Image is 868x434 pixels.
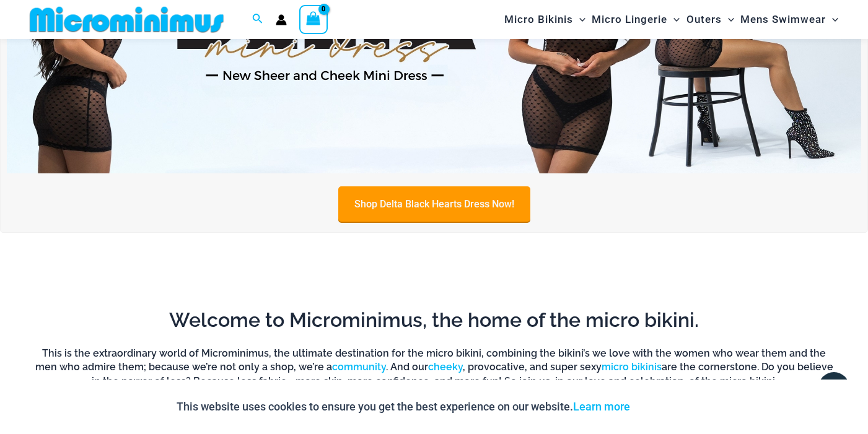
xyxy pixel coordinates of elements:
[737,4,841,35] a: Mens SwimwearMenu ToggleMenu Toggle
[639,392,692,422] button: Accept
[740,4,826,35] span: Mens Swimwear
[722,4,734,35] span: Menu Toggle
[573,4,585,35] span: Menu Toggle
[592,4,667,35] span: Micro Lingerie
[252,12,263,27] a: Search icon link
[332,361,386,373] a: community
[602,361,662,373] a: micro bikinis
[428,361,463,373] a: cheeky
[338,186,530,222] a: Shop Delta Black Hearts Dress Now!
[177,397,630,416] p: This website uses cookies to ensure you get the best experience on our website.
[667,4,680,35] span: Menu Toggle
[504,4,573,35] span: Micro Bikinis
[299,5,328,33] a: View Shopping Cart, empty
[276,14,287,25] a: Account icon link
[683,4,737,35] a: OutersMenu ToggleMenu Toggle
[34,347,834,388] h6: This is the extraordinary world of Microminimus, the ultimate destination for the micro bikini, c...
[34,307,834,333] h2: Welcome to Microminimus, the home of the micro bikini.
[589,4,683,35] a: Micro LingerieMenu ToggleMenu Toggle
[499,2,843,37] nav: Site Navigation
[573,400,630,413] a: Learn more
[501,4,589,35] a: Micro BikinisMenu ToggleMenu Toggle
[826,4,838,35] span: Menu Toggle
[25,6,229,33] img: MM SHOP LOGO FLAT
[686,4,722,35] span: Outers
